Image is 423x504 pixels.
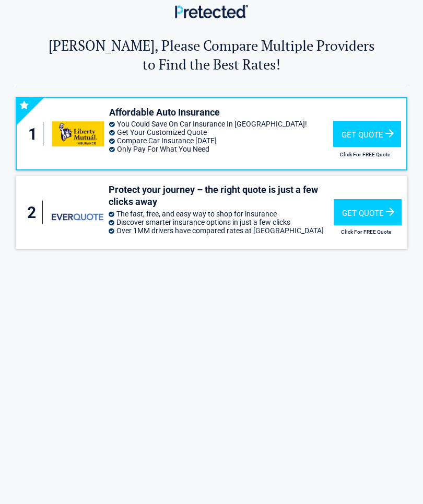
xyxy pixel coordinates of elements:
li: Get Your Customized Quote [109,128,333,136]
li: You Could Save On Car Insurance In [GEOGRAPHIC_DATA]! [109,120,333,128]
li: The fast, free, and easy way to shop for insurance [109,210,334,218]
h2: [PERSON_NAME], Please Compare Multiple Providers to Find the Best Rates! [49,36,375,74]
li: Over 1MM drivers have compared rates at [GEOGRAPHIC_DATA] [109,226,334,235]
h3: Affordable Auto Insurance [109,106,333,118]
li: Discover smarter insurance options in just a few clicks [109,218,334,226]
h3: Protect your journey – the right quote is just a few clicks away [109,184,334,208]
div: Get Quote [333,121,401,147]
li: Only Pay For What You Need [109,145,333,153]
div: 2 [26,201,43,224]
h2: Click For FREE Quote [334,229,398,235]
div: Get Quote [334,199,402,225]
img: everquote's logo [52,213,103,220]
h2: Click For FREE Quote [333,152,397,157]
li: Compare Car Insurance [DATE] [109,136,333,145]
img: libertymutual's logo [52,121,103,146]
div: 1 [27,122,43,146]
img: Main Logo [175,5,248,18]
